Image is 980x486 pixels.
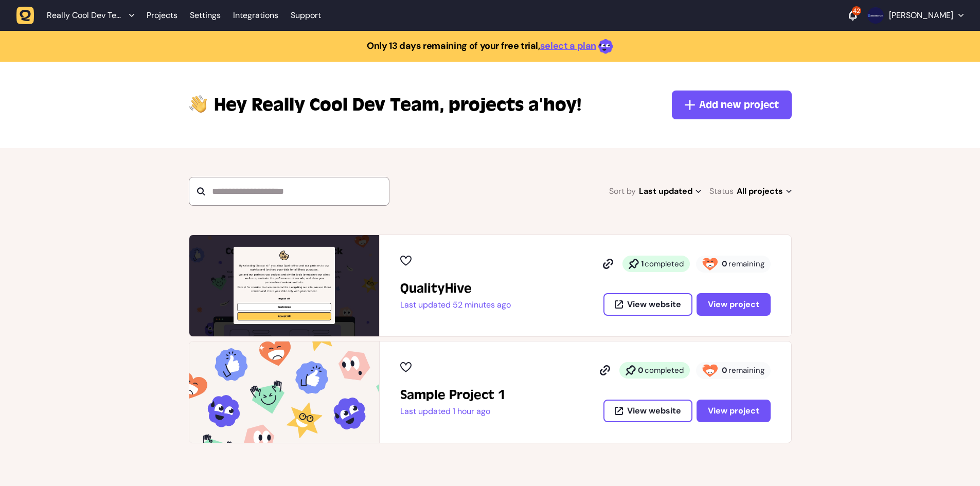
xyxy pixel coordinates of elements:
div: 42 [852,6,861,15]
img: Harry Robinson [867,7,884,24]
span: View website [627,407,681,415]
button: Add new project [672,91,792,119]
span: remaining [728,259,764,269]
p: Last updated 1 hour ago [400,406,506,417]
button: [PERSON_NAME] [867,7,964,24]
strong: 0 [722,259,727,269]
h2: Sample Project 1 [400,387,506,403]
a: Projects [147,6,177,25]
a: Integrations [233,6,278,25]
span: Add new project [699,98,779,112]
a: Support [291,10,321,21]
strong: 0 [722,365,727,375]
strong: 1 [641,259,644,269]
span: View project [708,407,759,415]
span: Really Cool Dev Team [47,10,124,21]
button: View project [697,400,771,422]
span: Really Cool Dev Team [214,93,444,117]
button: View project [697,293,771,316]
a: select a plan [540,40,596,52]
span: completed [645,365,684,375]
strong: Only 13 days remaining of your free trial, [367,40,540,52]
p: Last updated 52 minutes ago [400,300,511,310]
span: View project [708,300,759,309]
button: View website [603,400,692,422]
span: View website [627,300,681,309]
img: hi-hand [189,93,208,114]
span: Sort by [609,184,636,199]
span: Last updated [639,184,701,199]
button: View website [603,293,692,316]
strong: 0 [638,365,644,375]
span: All projects [737,184,792,199]
p: [PERSON_NAME] [889,10,953,21]
p: projects a’hoy! [214,93,581,117]
span: Status [709,184,734,199]
img: QualityHive [189,235,379,336]
a: Settings [190,6,221,25]
span: completed [645,259,684,269]
span: remaining [728,365,764,375]
h2: QualityHive [400,280,511,297]
img: emoji [598,39,613,54]
img: Sample Project 1 [189,341,379,443]
button: Really Cool Dev Team [16,6,140,25]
